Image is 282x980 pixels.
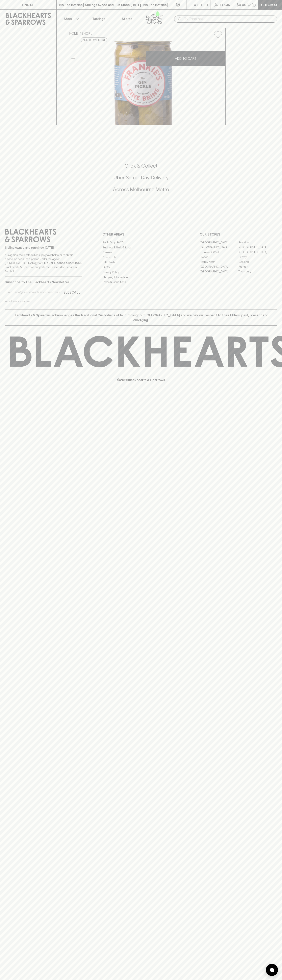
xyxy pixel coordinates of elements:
[64,16,72,21] p: Shop
[200,240,238,245] a: [GEOGRAPHIC_DATA]
[200,259,238,264] a: Fitzroy North
[5,253,82,273] p: It is against the law to sell or supply alcohol to, or to obtain alcohol on behalf of a person un...
[102,255,180,260] a: Contact Us
[85,10,113,28] a: Tastings
[270,968,274,972] img: bubble-icon
[92,16,105,21] p: Tastings
[81,38,107,42] button: Add to wishlist
[63,290,80,295] p: SUBSCRIBE
[102,265,180,270] a: FAQ's
[212,29,224,40] button: Add to wishlist
[8,289,62,296] input: e.g. jane@blackheartsandsparrows.com.au
[8,313,274,322] p: Blackhearts & Sparrows acknowledges the traditional Custodians of land throughout [GEOGRAPHIC_DAT...
[113,10,141,28] a: Stores
[237,2,246,7] p: $0.00
[200,232,277,237] p: OUR STORES
[253,4,255,6] p: 0
[102,270,180,275] a: Privacy Policy
[5,146,277,214] div: Call to action block
[261,2,279,7] p: Checkout
[44,261,81,265] strong: Liquor License #32064953
[238,240,277,245] a: Braddon
[82,32,90,35] a: SHOP
[238,245,277,250] a: [GEOGRAPHIC_DATA]
[5,174,277,181] h5: Uber Same-Day Delivery
[200,250,238,254] a: Brunswick West
[220,2,230,7] p: Login
[184,16,274,22] input: Try "Pinot noir"
[102,250,180,255] a: Careers
[200,269,238,274] a: [GEOGRAPHIC_DATA]
[69,32,79,35] a: HOME
[102,245,180,250] a: Business & Bulk Gifting
[5,246,82,250] p: Sibling owned and run since [DATE]
[194,2,209,7] p: Wishlist
[175,56,197,61] p: ADD TO CART
[238,250,277,254] a: [GEOGRAPHIC_DATA]
[22,2,34,7] p: FIND US
[238,259,277,264] a: Geelong
[62,288,82,297] button: SUBSCRIBE
[200,254,238,259] a: Elwood
[5,163,277,169] h5: Click & Collect
[102,232,180,237] p: OTHER AREAS
[102,240,180,245] a: Bottle Drop FAQ's
[146,51,225,66] button: ADD TO CART
[5,299,82,303] p: We will never spam you
[66,41,225,125] img: 79989.png
[200,264,238,269] a: [GEOGRAPHIC_DATA]
[102,275,180,279] a: Shipping Information
[102,260,180,265] a: Gift Cards
[200,245,238,250] a: [GEOGRAPHIC_DATA]
[102,280,180,285] a: Terms & Conditions
[57,10,85,28] button: Shop
[238,269,277,274] a: Thornbury
[5,280,82,285] p: Subscribe to The Blackhearts Newsletter
[122,16,132,21] p: Stores
[238,254,277,259] a: Fitzroy
[238,264,277,269] a: Prahran
[5,186,277,193] h5: Across Melbourne Metro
